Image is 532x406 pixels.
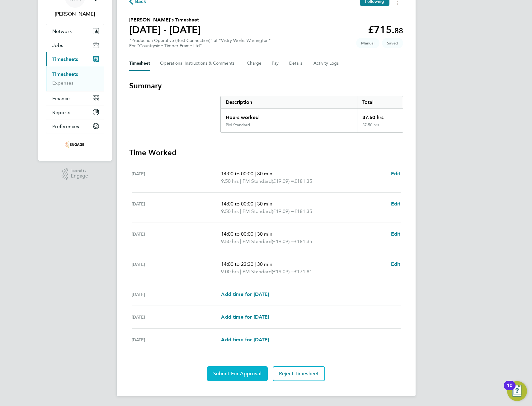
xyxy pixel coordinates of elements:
span: Add time for [DATE] [221,291,269,297]
button: Pay [272,56,279,71]
button: Timesheets [46,52,104,66]
div: Timesheets [46,66,104,91]
button: Network [46,24,104,38]
div: [DATE] [132,291,221,298]
span: This timesheet is Saved. [382,38,403,48]
div: 37.50 hrs [357,109,403,122]
span: 14:00 to 00:00 [221,231,253,237]
span: Network [52,28,72,34]
span: 14:00 to 00:00 [221,171,253,177]
h2: [PERSON_NAME]'s Timesheet [129,16,201,24]
div: For "Countryside Timber Frame Ltd" [129,43,271,48]
a: Edit [391,230,401,238]
a: Expenses [52,80,73,86]
span: Monika Kosiorowska [46,10,104,18]
span: PM Standard [242,238,272,245]
button: Submit For Approval [207,366,268,381]
img: thebestconnection-logo-retina.png [65,140,84,150]
div: PM Standard [226,122,250,127]
a: Timesheets [52,71,78,77]
span: | [240,269,241,275]
span: | [240,238,241,244]
span: Reject Timesheet [279,371,319,377]
span: Finance [52,95,70,101]
button: Jobs [46,38,104,52]
span: Edit [391,171,401,177]
h3: Summary [129,81,403,91]
span: 30 min [257,261,272,267]
span: Add time for [DATE] [221,337,269,343]
span: Edit [391,261,401,267]
div: [DATE] [132,230,221,245]
span: Submit For Approval [213,371,261,377]
span: Edit [391,231,401,237]
span: | [255,231,256,237]
span: (£19.09) = [272,269,294,275]
button: Reject Timesheet [273,366,325,381]
h3: Time Worked [129,148,403,158]
div: [DATE] [132,200,221,215]
span: 9.50 hrs [221,238,239,244]
button: Preferences [46,119,104,133]
span: Add time for [DATE] [221,314,269,320]
span: | [240,208,241,214]
span: This timesheet was manually created. [356,38,379,48]
span: £171.81 [294,269,312,275]
span: Engage [71,173,88,179]
span: 14:00 to 23:30 [221,261,253,267]
button: Charge [247,56,262,71]
div: Total [357,96,403,108]
button: Operational Instructions & Comments [160,56,237,71]
div: Summary [220,96,403,133]
span: | [255,171,256,177]
h1: [DATE] - [DATE] [129,24,201,36]
div: [DATE] [132,170,221,185]
div: "Production Operative (Best Connection)" at "Vistry Works Warrington" [129,38,271,48]
span: Edit [391,201,401,207]
a: Edit [391,170,401,178]
a: Powered byEngage [62,168,88,180]
a: Add time for [DATE] [221,336,269,344]
span: Jobs [52,42,63,48]
a: Go to home page [46,140,104,150]
span: 14:00 to 00:00 [221,201,253,207]
span: PM Standard [242,268,272,275]
div: 10 [507,385,512,394]
div: Hours worked [221,109,357,122]
div: Description [221,96,357,108]
span: PM Standard [242,208,272,215]
span: £181.35 [294,208,312,214]
span: 30 min [257,171,272,177]
span: Timesheets [52,56,78,62]
button: Reports [46,105,104,119]
div: [DATE] [132,261,221,275]
span: (£19.09) = [272,208,294,214]
span: PM Standard [242,178,272,185]
span: | [255,201,256,207]
span: 30 min [257,231,272,237]
span: Reports [52,109,70,115]
span: 9.00 hrs [221,269,239,275]
a: Add time for [DATE] [221,291,269,298]
span: Powered by [71,168,88,173]
span: (£19.09) = [272,238,294,244]
app-decimal: £715. [368,24,403,36]
a: Add time for [DATE] [221,313,269,321]
span: 9.50 hrs [221,178,239,184]
span: 9.50 hrs [221,208,239,214]
section: Timesheet [129,81,403,381]
span: £181.35 [294,178,312,184]
button: Details [289,56,304,71]
span: Preferences [52,123,79,129]
span: 88 [394,26,403,35]
span: 30 min [257,201,272,207]
button: Timesheet [129,56,150,71]
span: £181.35 [294,238,312,244]
span: | [255,261,256,267]
span: (£19.09) = [272,178,294,184]
button: Finance [46,91,104,105]
button: Activity Logs [313,56,340,71]
div: [DATE] [132,313,221,321]
a: Edit [391,261,401,268]
button: Open Resource Center, 10 new notifications [507,381,527,401]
